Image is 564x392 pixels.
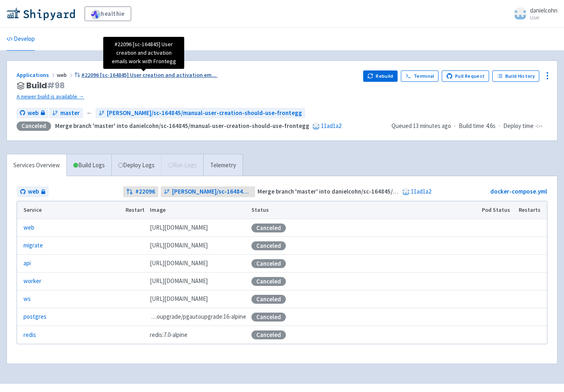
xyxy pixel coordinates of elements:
a: Build Logs [67,154,111,177]
a: [PERSON_NAME]/sc-164845/manual-user-creation-should-use-frontegg [161,186,255,197]
span: Build time [459,121,484,131]
a: worker [23,277,41,286]
a: master [49,108,83,119]
a: web [23,223,34,232]
a: Applications [17,71,57,79]
div: Canceled [251,224,286,232]
a: A newer build is available → [17,92,357,101]
span: 4.6s [486,121,496,131]
a: healthie [85,6,131,21]
th: Restarts [516,201,547,219]
strong: # 22096 [135,187,155,196]
span: -:-- [535,121,543,131]
th: Image [147,201,249,219]
span: web [28,109,38,118]
a: Build History [492,70,539,82]
strong: Merge branch 'master' into danielcohn/sc-164845/manual-user-creation-should-use-frontegg [55,122,309,130]
div: Canceled [251,259,286,268]
th: Service [17,201,123,219]
div: Canceled [251,313,286,322]
span: [PERSON_NAME]/sc-164845/manual-user-creation-should-use-frontegg [172,187,252,196]
span: web [28,187,39,196]
a: web [17,186,49,197]
a: danielcohn User [509,7,558,20]
a: Services Overview [7,154,66,177]
div: Canceled [251,295,286,304]
span: web [57,71,74,79]
a: docker-compose.yml [490,187,547,195]
a: [PERSON_NAME]/sc-164845/manual-user-creation-should-use-frontegg [96,108,305,119]
span: master [60,109,80,118]
a: redis [23,330,36,340]
th: Pod Status [479,201,516,219]
a: #22096 [sc-164845] User creation and activation em... [74,71,218,79]
span: danielcohn [530,6,558,14]
span: [DOMAIN_NAME][URL] [150,259,208,268]
a: 11ad1a2 [321,122,341,130]
span: ← [86,109,92,118]
a: 11ad1a2 [411,187,431,195]
span: Deploy time [503,121,534,131]
a: postgres [23,312,47,322]
small: User [530,15,558,20]
span: [PERSON_NAME]/sc-164845/manual-user-creation-should-use-frontegg [107,109,302,118]
th: Restart [123,201,147,219]
time: 13 minutes ago [413,122,451,130]
a: Telemetry [203,154,243,177]
th: Status [249,201,479,219]
div: Canceled [17,121,51,131]
a: migrate [23,241,43,250]
span: redis:7.0-alpine [150,330,187,340]
div: · · [392,121,547,131]
span: [DOMAIN_NAME][URL] [150,294,208,304]
a: ws [23,294,31,304]
a: Deploy Logs [111,154,161,177]
a: Pull Request [442,70,489,82]
a: api [23,259,31,268]
span: [DOMAIN_NAME][URL] [150,277,208,286]
strong: Merge branch 'master' into danielcohn/sc-164845/manual-user-creation-should-use-frontegg [258,187,512,195]
span: #22096 [sc-164845] User creation and activation em ... [81,71,217,79]
div: Canceled [251,241,286,250]
a: web [17,108,48,119]
span: pgautoupgrade/pgautoupgrade:16-alpine [150,312,246,322]
span: Queued [392,122,451,130]
a: Terminal [401,70,438,82]
span: [DOMAIN_NAME][URL] [150,223,208,232]
div: Canceled [251,330,286,339]
img: Shipyard logo [6,7,75,20]
span: # 98 [47,80,65,91]
button: Rebuild [363,70,398,82]
span: Build [26,81,65,90]
span: [DOMAIN_NAME][URL] [150,241,208,250]
a: Develop [6,28,35,51]
div: Canceled [251,277,286,286]
a: #22096 [123,186,158,197]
